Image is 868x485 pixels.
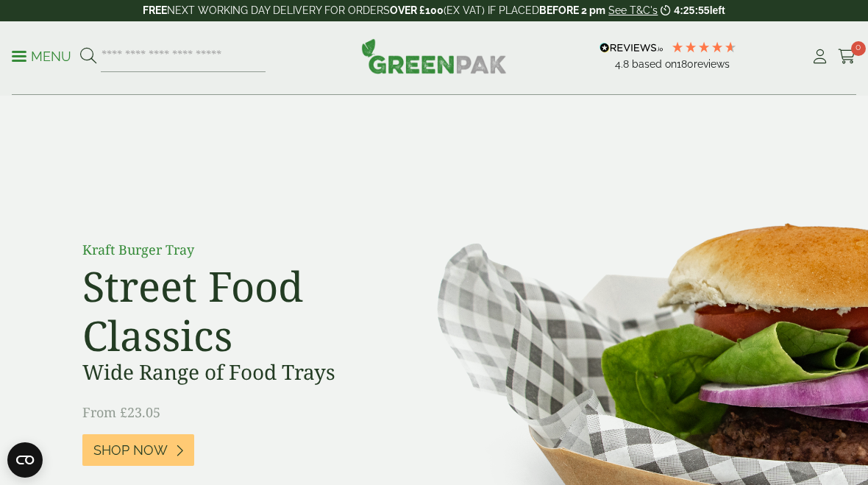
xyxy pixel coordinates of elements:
[671,40,737,54] div: 4.78 Stars
[82,434,194,466] a: Shop Now
[608,4,658,16] a: See T&C's
[838,46,856,68] a: 0
[7,442,43,478] button: Open CMP widget
[539,4,605,16] strong: BEFORE 2 pm
[632,58,677,70] span: Based on
[710,4,725,16] span: left
[677,58,694,70] span: 180
[694,58,730,70] span: reviews
[615,58,632,70] span: 4.8
[12,48,71,63] a: Menu
[851,41,866,56] span: 0
[12,48,71,66] p: Menu
[838,49,856,64] i: Cart
[82,240,413,260] p: Kraft Burger Tray
[600,43,664,53] img: REVIEWS.io
[82,403,160,421] span: From £23.05
[674,4,709,16] span: 4:25:55
[143,4,167,16] strong: FREE
[390,4,444,16] strong: OVER £100
[361,38,507,74] img: GreenPak Supplies
[93,442,168,459] span: Shop Now
[82,360,413,385] h3: Wide Range of Food Trays
[82,261,413,360] h2: Street Food Classics
[811,49,829,64] i: My Account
